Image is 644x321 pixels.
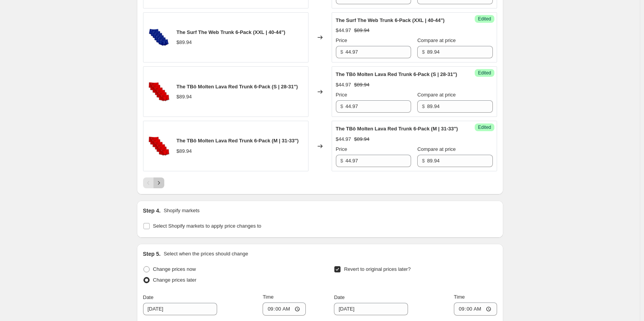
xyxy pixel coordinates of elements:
strike: $89.94 [354,81,369,89]
span: Time [263,294,273,300]
span: Price [336,92,347,98]
h2: Step 5. [143,250,161,258]
input: 12:00 [454,302,497,316]
div: $44.97 [336,135,351,143]
span: Price [336,146,347,152]
span: Edited [478,16,491,22]
span: Compare at price [417,37,456,43]
img: redtrunksmen_80x.jpg [147,135,170,158]
span: The Surf The Web Trunk 6-Pack (XXL | 40-44") [177,29,285,35]
input: 12:00 [263,302,306,316]
h2: Step 4. [143,207,161,215]
span: $ [422,49,425,55]
span: Change prices now [153,266,196,272]
span: $ [422,158,425,164]
input: 9/8/2025 [143,303,217,315]
span: Date [143,294,153,300]
span: Compare at price [417,146,456,152]
button: Next [153,177,164,188]
input: 9/8/2025 [334,303,408,315]
span: The TBô Molten Lava Red Trunk 6-Pack (S | 28-31″) [177,84,298,90]
span: Edited [478,124,491,130]
p: Select when the prices should change [164,250,248,258]
span: Price [336,37,347,43]
nav: Pagination [143,177,164,188]
span: Date [334,294,344,300]
span: $ [341,49,343,55]
strike: $89.94 [354,135,369,143]
img: redtrunksmen_80x.jpg [147,80,170,103]
span: $ [422,103,425,109]
span: Revert to original prices later? [344,266,411,272]
strike: $89.94 [354,27,369,34]
p: Shopify markets [164,207,199,215]
div: $89.94 [177,39,192,46]
span: $ [341,103,343,109]
span: Compare at price [417,92,456,98]
div: $89.94 [177,147,192,155]
img: BulkBlueTrunks_80x.jpg [147,26,170,49]
span: The TBô Molten Lava Red Trunk 6-Pack (M | 31-33″) [177,138,299,144]
span: The Surf The Web Trunk 6-Pack (XXL | 40-44") [336,17,445,23]
div: $44.97 [336,81,351,89]
span: Change prices later [153,277,197,283]
span: $ [341,158,343,164]
div: $89.94 [177,93,192,101]
span: The TBô Molten Lava Red Trunk 6-Pack (M | 31-33″) [336,126,458,132]
span: The TBô Molten Lava Red Trunk 6-Pack (S | 28-31″) [336,71,457,77]
span: Time [454,294,465,300]
span: Edited [478,70,491,76]
div: $44.97 [336,27,351,34]
span: Select Shopify markets to apply price changes to [153,223,261,229]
